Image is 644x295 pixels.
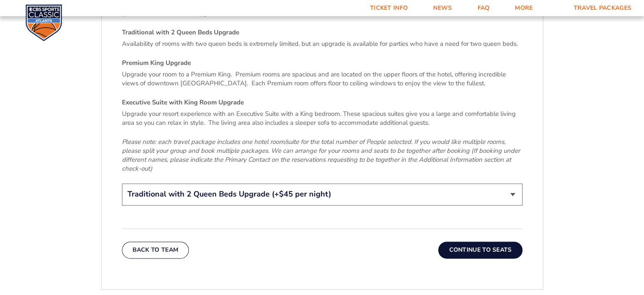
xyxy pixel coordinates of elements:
[438,242,522,258] button: Continue To Seats
[25,4,62,41] img: CBS Sports Classic
[122,70,522,88] p: Upgrade your room to a Premium King. Premium rooms are spacious and are located on the upper floo...
[122,59,522,67] h4: Premium King Upgrade
[122,39,522,48] p: Availability of rooms with two queen beds is extremely limited, but an upgrade is available for p...
[122,242,189,258] button: Back To Team
[122,28,522,37] h4: Traditional with 2 Queen Beds Upgrade
[122,98,522,107] h4: Executive Suite with King Room Upgrade
[122,138,520,173] em: Please note: each travel package includes one hotel room/suite for the total number of People sel...
[122,110,522,127] p: Upgrade your resort experience with an Executive Suite with a King bedroom. These spacious suites...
